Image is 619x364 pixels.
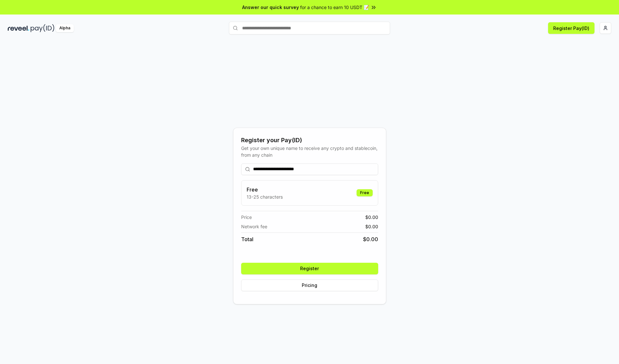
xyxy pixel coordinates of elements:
[300,4,369,11] span: for a chance to earn 10 USDT 📝
[241,263,378,274] button: Register
[241,145,378,158] div: Get your own unique name to receive any crypto and stablecoin, from any chain
[357,189,373,196] div: Free
[56,24,74,32] div: Alpha
[241,223,267,230] span: Network fee
[241,136,378,145] div: Register your Pay(ID)
[548,22,594,34] button: Register Pay(ID)
[363,235,378,243] span: $ 0.00
[242,4,299,11] span: Answer our quick survey
[241,235,253,243] span: Total
[247,186,283,193] h3: Free
[365,223,378,230] span: $ 0.00
[31,24,54,32] img: pay_id
[241,280,378,291] button: Pricing
[365,214,378,221] span: $ 0.00
[8,24,29,32] img: reveel_dark
[247,193,283,200] p: 13-25 characters
[241,214,252,221] span: Price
